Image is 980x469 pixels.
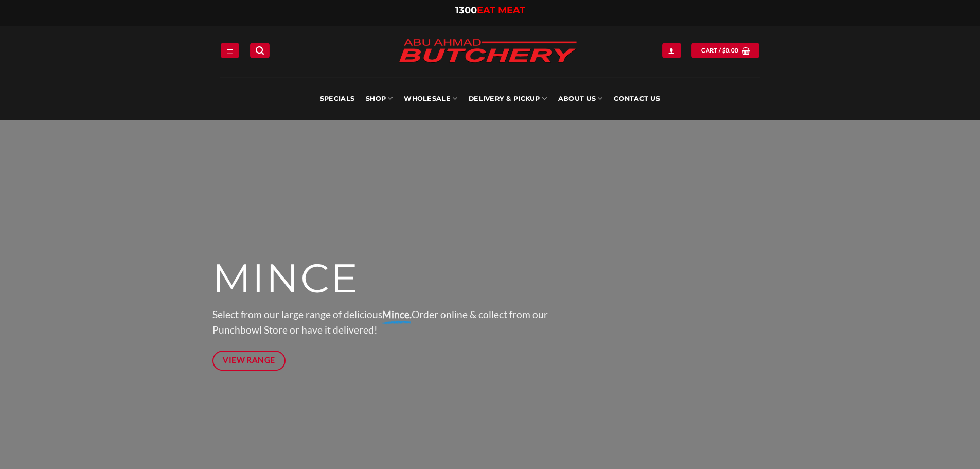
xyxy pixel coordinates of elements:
[390,32,585,71] img: Abu Ahmad Butchery
[701,46,738,55] span: Cart /
[722,47,739,54] bdi: 0.00
[320,77,354,120] a: Specials
[722,46,726,55] span: $
[250,43,270,58] a: Search
[558,77,602,120] a: About Us
[212,351,286,371] a: View Range
[223,354,275,367] span: View Range
[614,77,660,120] a: Contact Us
[212,254,359,303] span: MINCE
[477,5,525,16] span: EAT MEAT
[662,43,681,58] a: Login
[212,308,548,336] span: Select from our large range of delicious Order online & collect from our Punchbowl Store or have ...
[221,43,239,58] a: Menu
[455,5,477,16] span: 1300
[469,77,547,120] a: Delivery & Pickup
[382,308,412,320] strong: Mince.
[691,43,759,58] a: View cart
[404,77,457,120] a: Wholesale
[366,77,393,120] a: SHOP
[455,5,525,16] a: 1300EAT MEAT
